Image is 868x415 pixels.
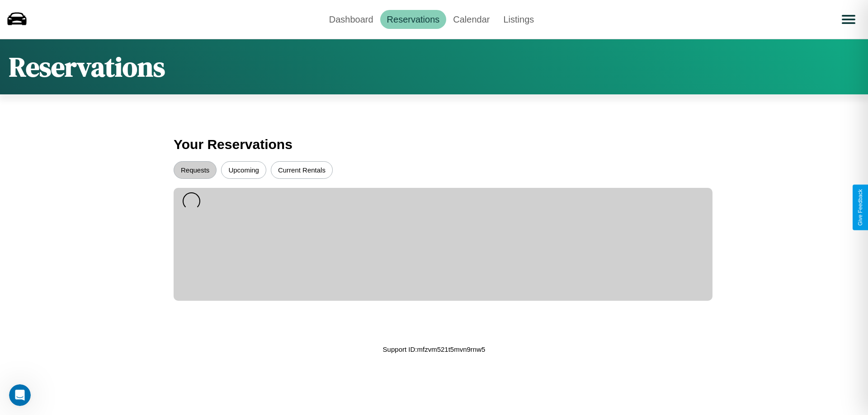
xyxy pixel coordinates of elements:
[9,48,165,85] h1: Reservations
[9,384,31,406] iframe: Intercom live chat
[380,10,447,29] a: Reservations
[221,161,266,179] button: Upcoming
[857,189,863,226] div: Give Feedback
[271,161,333,179] button: Current Rentals
[496,10,541,29] a: Listings
[446,10,496,29] a: Calendar
[174,132,694,157] h3: Your Reservations
[836,7,861,32] button: Open menu
[322,10,380,29] a: Dashboard
[383,343,486,355] p: Support ID: mfzvm521t5mvn9rnw5
[174,161,217,179] button: Requests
